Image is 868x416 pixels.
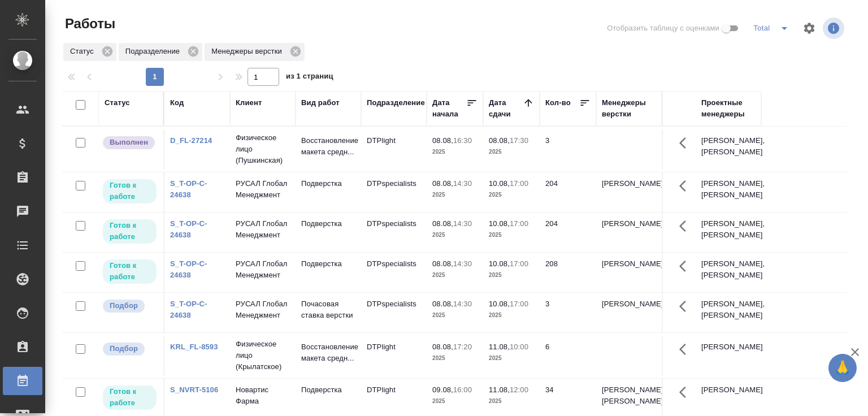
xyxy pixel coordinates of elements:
p: Подверстка [301,218,355,229]
div: Можно подбирать исполнителей [102,298,158,314]
p: [PERSON_NAME] [602,218,656,229]
p: РУСАЛ Глобал Менеджмент [236,178,290,201]
p: 12:00 [510,385,528,394]
div: Дата сдачи [489,97,523,120]
p: 2025 [489,146,534,158]
div: Менеджеры верстки [602,97,656,120]
a: S_T-OP-C-24638 [170,219,207,239]
button: Здесь прячутся важные кнопки [672,129,700,157]
a: S_NVRT-5106 [170,385,218,394]
p: РУСАЛ Глобал Менеджмент [236,218,290,241]
button: Здесь прячутся важные кнопки [672,293,700,320]
p: [PERSON_NAME], [PERSON_NAME] [701,178,756,201]
div: Статус [63,43,116,61]
p: 2025 [432,229,478,241]
p: [PERSON_NAME], [PERSON_NAME] [602,384,656,407]
p: Подбор [110,343,138,354]
p: 2025 [432,189,478,201]
td: 6 [540,336,596,375]
p: Почасовая ставка верстки [301,298,355,321]
span: Отобразить таблицу с оценками [607,23,719,34]
p: 08.08, [489,136,510,145]
p: 2025 [432,270,478,281]
p: 08.08, [432,219,453,228]
p: 14:30 [453,219,472,228]
div: Кол-во [545,97,571,109]
p: Физическое лицо (Крылатское) [236,339,290,372]
p: Подбор [110,300,138,311]
a: S_T-OP-C-24638 [170,300,207,319]
button: Здесь прячутся важные кнопки [672,213,700,240]
p: 14:30 [453,300,472,308]
span: Настроить таблицу [796,15,823,42]
div: Исполнитель завершил работу [102,135,158,150]
td: 204 [540,172,596,212]
p: [PERSON_NAME], [PERSON_NAME] [701,258,756,281]
p: 2025 [489,396,534,407]
p: Подверстка [301,384,355,396]
p: Физическое лицо (Пушкинская) [236,132,290,166]
p: РУСАЛ Глобал Менеджмент [236,258,290,281]
div: Можно подбирать исполнителей [102,341,158,357]
p: 2025 [432,310,478,321]
button: Здесь прячутся важные кнопки [672,379,700,406]
td: 208 [540,253,596,292]
div: Исполнитель может приступить к работе [102,218,158,245]
button: Здесь прячутся важные кнопки [672,336,700,363]
td: [PERSON_NAME] [696,336,761,375]
span: из 1 страниц [286,70,333,86]
td: 3 [540,293,596,332]
p: 2025 [432,396,478,407]
td: DTPspecialists [361,253,427,292]
button: 🙏 [828,354,857,382]
div: split button [750,19,796,37]
td: 204 [540,213,596,252]
p: 2025 [489,353,534,364]
p: 10.08, [489,259,510,268]
p: 14:30 [453,179,472,188]
p: 2025 [489,310,534,321]
p: 08.08, [432,179,453,188]
p: 17:00 [510,179,528,188]
p: [PERSON_NAME] [602,258,656,270]
div: Исполнитель может приступить к работе [102,258,158,285]
p: 2025 [432,353,478,364]
p: 17:00 [510,219,528,228]
div: Клиент [236,97,262,109]
p: 10.08, [489,179,510,188]
div: Исполнитель может приступить к работе [102,178,158,205]
p: 17:20 [453,343,472,351]
p: [PERSON_NAME], [PERSON_NAME] [701,218,756,241]
p: 09.08, [432,385,453,394]
a: KRL_FL-8593 [170,343,218,351]
button: Здесь прячутся важные кнопки [672,172,700,200]
button: Здесь прячутся важные кнопки [672,253,700,280]
p: [PERSON_NAME], [PERSON_NAME] [701,135,756,158]
p: Статус [70,46,98,57]
div: Дата начала [432,97,466,120]
p: Готов к работе [110,220,150,242]
p: 2025 [432,146,478,158]
p: 17:30 [510,136,528,145]
div: Код [170,97,184,109]
p: 14:30 [453,259,472,268]
p: РУСАЛ Глобал Менеджмент [236,298,290,321]
span: Работы [62,15,115,33]
p: Подверстка [301,178,355,189]
p: [PERSON_NAME] [602,298,656,310]
p: 08.08, [432,136,453,145]
div: Подразделение [367,97,425,109]
td: DTPlight [361,336,427,375]
td: DTPlight [361,129,427,169]
p: 08.08, [432,343,453,351]
p: 11.08, [489,385,510,394]
p: 2025 [489,189,534,201]
p: 10.08, [489,219,510,228]
td: DTPspecialists [361,213,427,252]
p: Подразделение [125,46,184,57]
td: 3 [540,129,596,169]
p: Новартис Фарма [236,384,290,407]
td: DTPspecialists [361,172,427,212]
a: D_FL-27214 [170,136,212,145]
a: S_T-OP-C-24638 [170,179,207,199]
